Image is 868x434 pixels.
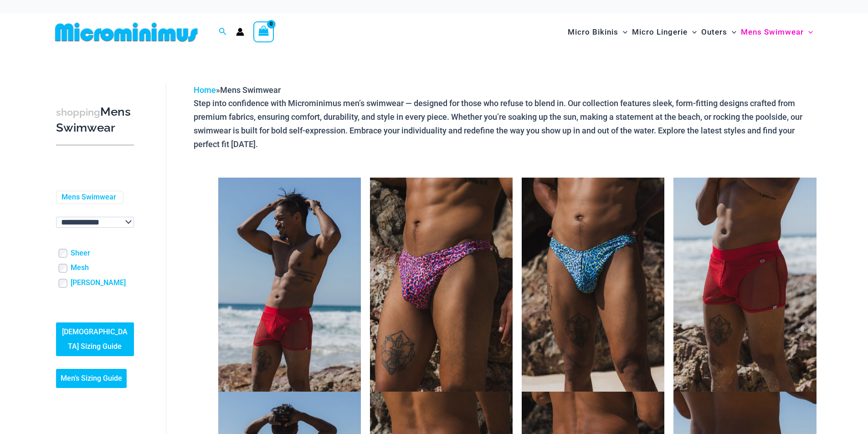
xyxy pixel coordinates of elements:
img: Coral Coast Blue Leopard 005 Clip Thong 05 [522,178,664,392]
img: Aruba Red 008 Zip Trunk 05 [673,178,816,392]
a: Men’s Sizing Guide [56,369,127,388]
a: Sheer [71,249,90,258]
span: Micro Lingerie [632,20,688,44]
a: Micro LingerieMenu ToggleMenu Toggle [630,18,699,46]
img: MM SHOP LOGO FLAT [51,22,201,42]
a: Mesh [71,263,89,273]
span: Menu Toggle [804,20,813,44]
h3: Mens Swimwear [56,104,134,136]
span: Micro Bikinis [568,20,618,44]
img: Coral Coast Pink Leopard 005 Clip Thong 01 [370,178,513,392]
span: Mens Swimwear [741,20,804,44]
span: shopping [56,107,100,118]
a: Home [194,85,216,95]
span: Menu Toggle [618,20,627,44]
img: Aruba Red 008 Zip Trunk 02v2 [218,178,361,392]
a: Mens SwimwearMenu ToggleMenu Toggle [739,18,815,46]
select: wpc-taxonomy-pa_color-745982 [56,217,134,228]
span: Menu Toggle [688,20,697,44]
span: Outers [701,20,727,44]
a: OutersMenu ToggleMenu Toggle [699,18,739,46]
p: Step into confidence with Microminimus men’s swimwear — designed for those who refuse to blend in... [194,97,817,151]
a: Mens Swimwear [62,193,116,202]
a: Account icon link [236,28,244,36]
nav: Site Navigation [564,17,817,47]
a: [DEMOGRAPHIC_DATA] Sizing Guide [56,322,134,356]
span: Mens Swimwear [220,85,281,95]
span: » [194,85,281,95]
a: [PERSON_NAME] [71,278,126,288]
a: Search icon link [219,26,227,38]
a: View Shopping Cart, empty [253,21,274,42]
span: Menu Toggle [727,20,736,44]
a: Micro BikinisMenu ToggleMenu Toggle [565,18,630,46]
